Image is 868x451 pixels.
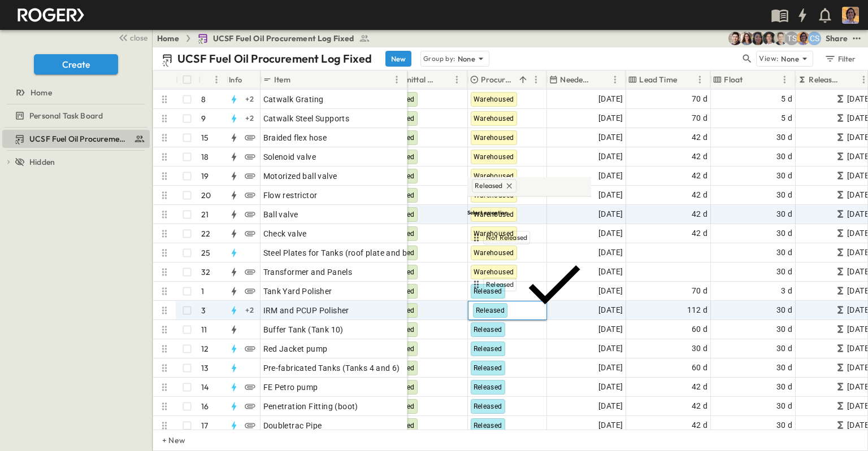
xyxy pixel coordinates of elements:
[598,323,623,336] span: [DATE]
[728,32,742,45] img: Alex Cardenas (acardenas@herrero.com)
[423,53,455,64] p: Group by:
[842,7,859,24] img: Profile Picture
[762,32,776,45] img: Grayson Haaga (ghaaga@herrero.com)
[740,32,753,45] img: Karen Gemmill (kgemmill@herrero.com)
[474,115,514,122] span: Warehoused
[724,74,743,85] p: Float
[776,150,793,163] span: 30 d
[692,400,708,413] span: 42 d
[201,170,209,182] p: 19
[437,73,450,86] button: Sort
[692,284,708,297] span: 70 d
[529,73,542,86] button: Menu
[687,304,708,317] span: 112 d
[263,286,332,297] span: Tank Yard Polisher
[776,131,793,144] span: 30 d
[263,266,353,278] span: Transformer and Panels
[776,380,793,393] span: 30 d
[29,110,103,121] span: Personal Task Board
[263,247,433,259] span: Steel Plates for Tanks (roof plate and bottom)
[781,93,792,106] span: 5 d
[796,32,810,45] img: Carlos Garcia (cgarcia@herrero.com)
[776,400,793,413] span: 30 d
[692,342,708,355] span: 30 d
[598,150,623,163] span: [DATE]
[844,73,857,86] button: Sort
[474,134,514,142] span: Warehoused
[475,181,502,190] span: Released
[263,132,327,143] span: Braided flex hose
[243,304,257,317] div: + 2
[470,249,589,320] div: Released
[598,227,623,240] span: [DATE]
[201,286,204,297] p: 1
[608,73,622,86] button: Menu
[263,113,350,124] span: Catwalk Steel Supports
[692,323,708,336] span: 60 d
[692,208,708,221] span: 42 d
[130,32,147,43] span: close
[263,324,344,335] span: Buffer Tank (Tank 10)
[197,33,370,44] a: UCSF Fuel Oil Procurement Log Fixed
[201,151,209,163] p: 18
[201,401,209,412] p: 16
[474,364,502,372] span: Released
[692,189,708,202] span: 42 d
[692,112,708,125] span: 70 d
[486,233,527,242] span: Not Released
[776,323,793,336] span: 30 d
[263,343,328,354] span: Red Jacket pump
[474,172,514,180] span: Warehoused
[177,51,372,67] p: UCSF Fuel Oil Procurement Log Fixed
[201,382,209,393] p: 14
[263,94,324,105] span: Catwalk Grating
[824,52,856,65] div: Filter
[2,130,150,148] div: UCSF Fuel Oil Procurement Log Fixedtest
[598,284,623,297] span: [DATE]
[598,93,623,106] span: [DATE]
[34,54,118,75] button: Create
[560,74,593,85] p: Needed Onsite
[598,400,623,413] span: [DATE]
[263,151,316,163] span: Solenoid valve
[781,112,792,125] span: 5 d
[263,228,307,239] span: Check valve
[808,32,821,45] div: Claire Smythe (csmythe@herrero.com)
[243,93,257,106] div: + 2
[201,420,208,431] p: 17
[692,169,708,182] span: 42 d
[201,343,209,354] p: 12
[776,189,793,202] span: 30 d
[201,247,210,259] p: 25
[598,361,623,374] span: [DATE]
[2,108,147,124] a: Personal Task Board
[486,280,514,289] span: Released
[776,246,793,259] span: 30 d
[201,94,206,105] p: 8
[474,95,514,103] span: Warehoused
[692,380,708,393] span: 42 d
[820,51,859,67] button: Filter
[263,190,318,201] span: Flow restrictor
[458,53,476,64] p: None
[450,73,463,86] button: Menu
[474,383,502,391] span: Released
[2,85,147,100] a: Home
[598,304,623,317] span: [DATE]
[598,265,623,278] span: [DATE]
[692,361,708,374] span: 60 d
[759,52,779,65] p: View:
[474,422,502,430] span: Released
[598,131,623,144] span: [DATE]
[778,73,791,86] button: Menu
[29,156,55,168] span: Hidden
[598,208,623,221] span: [DATE]
[751,32,765,45] img: Graciela Ortiz (gortiz@herrero.com)
[29,133,129,145] span: UCSF Fuel Oil Procurement Log Fixed
[201,305,206,316] p: 3
[198,71,227,89] div: #
[2,131,147,147] a: UCSF Fuel Oil Procurement Log Fixed
[263,305,349,316] span: IRM and PCUP Polisher
[385,51,411,67] button: New
[201,132,209,143] p: 15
